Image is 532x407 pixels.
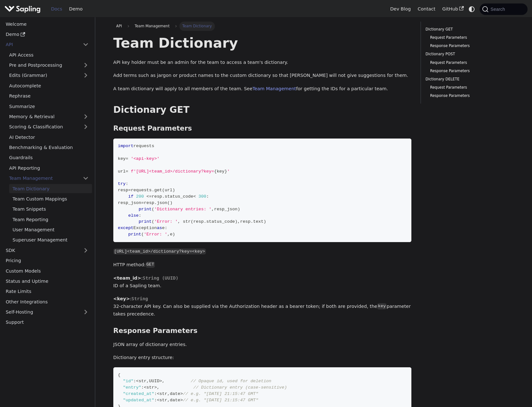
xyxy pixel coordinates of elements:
span: resp_json [118,200,141,205]
span: "created_at" [123,391,154,396]
a: API [113,22,125,31]
span: . [154,200,157,205]
span: resp [144,200,154,205]
span: url [118,169,126,174]
span: // e.g. "[DATE] 21:15:47 GMT" [183,398,258,403]
span: Team Dictionary [179,22,215,31]
p: Dictionary entry structure: [113,354,412,362]
a: Summarize [6,102,92,111]
span: ) [172,188,175,193]
span: , [211,207,214,212]
span: requests [133,144,154,148]
span: ' [227,169,229,174]
a: Sapling.aiSapling.ai [4,4,43,14]
code: key [377,303,386,309]
span: : [139,213,141,218]
a: Dictionary GET [426,26,512,32]
a: Request Parameters [430,85,509,91]
span: "entry" [123,385,141,390]
span: resp [240,219,250,224]
button: Expand sidebar category 'SDK' [79,246,92,255]
span: : [126,181,128,186]
span: resp [193,219,204,224]
a: Memory & Retrieval [6,112,92,121]
span: ( [167,200,170,205]
a: Scoring & Classification [6,122,92,132]
span: <str [157,391,167,396]
span: else [128,213,139,218]
code: [URL]<team_id>/dictionary?key=<key> [113,248,206,255]
a: Rephrase [6,92,92,101]
button: Switch between dark and light mode (currently system mode) [467,4,476,14]
span: resp [118,188,128,193]
span: 'Error: ' [144,232,167,237]
span: : [154,398,157,403]
span: = [126,156,128,161]
p: HTTP method: [113,261,412,269]
span: . [250,219,253,224]
span: { [118,373,120,377]
a: API Reporting [6,163,92,173]
span: <str [157,398,167,403]
span: ( [152,207,154,212]
code: GET [146,261,155,268]
span: ) [263,219,266,224]
a: Guardrails [6,153,92,162]
span: ( [152,219,154,224]
span: key [118,156,126,161]
p: API key holder must be an admin for the team to access a team's dictionary. [113,59,412,66]
span: : [133,379,136,383]
img: Sapling.ai [4,4,41,14]
span: Team Management [132,22,172,31]
a: Team Reporting [9,215,92,224]
span: . [152,188,154,193]
span: , [178,219,180,224]
span: '<api-key>' [131,156,159,161]
span: // Dictionary entry (case-sensitive) [193,385,287,390]
span: print [139,219,152,224]
button: Search (Command+K) [480,3,527,15]
a: Dictionary DELETE [426,76,512,82]
span: : [165,226,167,230]
span: : [206,194,209,199]
a: API Access [6,50,92,59]
span: String [131,296,148,301]
span: ( [191,219,193,224]
span: 300 [198,194,206,199]
h3: Response Parameters [113,327,412,335]
span: UUID> [149,379,162,383]
a: GitHub [439,4,467,14]
span: "updated_at" [123,398,154,403]
a: Dictionary POST [426,51,512,57]
span: print [139,207,152,212]
span: // Opaque id, used for deletion [191,379,271,383]
span: , [237,219,240,224]
span: e [162,226,165,230]
span: , [162,379,165,383]
a: Support [2,318,92,327]
span: get [154,188,162,193]
span: = [126,169,128,174]
span: status_code [206,219,235,224]
h3: Request Parameters [113,124,412,133]
span: , [167,391,170,396]
a: Other Integrations [2,297,92,306]
span: ) [170,200,172,205]
p: : 32-character API key. Can also be supplied via the Authorization header as a bearer token; if b... [113,295,412,318]
span: < [193,194,196,199]
span: String (UUID) [143,275,179,281]
span: <= [146,194,151,199]
span: : [154,391,157,396]
a: Request Parameters [430,35,509,41]
p: Add terms such as jargon or product names to the custom dictionary so that [PERSON_NAME] will not... [113,72,412,79]
span: = [128,188,131,193]
strong: <team_id> [113,275,141,281]
span: key [217,169,225,174]
a: Team Snippets [9,205,92,214]
span: as [157,226,162,230]
span: ( [162,188,165,193]
a: Edits (Grammar) [6,71,92,80]
span: = [141,200,144,205]
a: AI Detector [6,132,92,142]
h2: Dictionary GET [113,104,412,116]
